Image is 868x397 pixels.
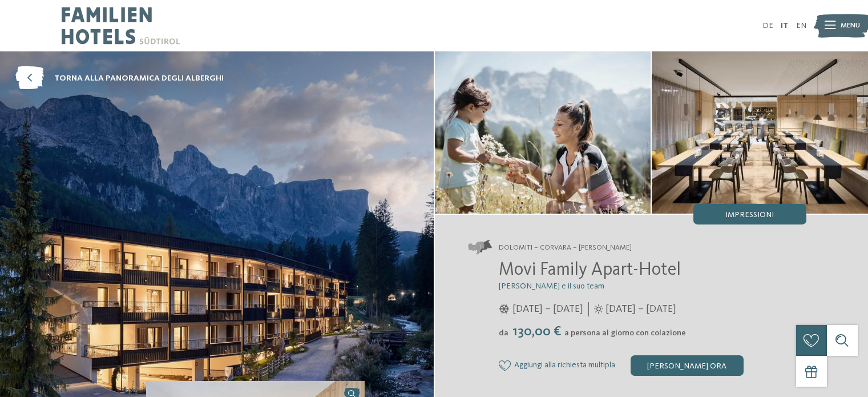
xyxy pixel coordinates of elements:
img: Una stupenda vacanza in famiglia a Corvara [435,51,651,214]
a: IT [781,22,788,30]
span: Movi Family Apart-Hotel [499,261,681,279]
span: da [499,329,508,337]
span: [PERSON_NAME] e il suo team [499,282,604,290]
span: 130,00 € [510,325,563,339]
span: Dolomiti – Corvara – [PERSON_NAME] [499,243,632,253]
span: [DATE] – [DATE] [512,302,583,316]
span: a persona al giorno con colazione [564,329,686,337]
img: Una stupenda vacanza in famiglia a Corvara [652,51,868,214]
div: [PERSON_NAME] ora [631,355,744,376]
span: torna alla panoramica degli alberghi [54,73,224,84]
i: Orari d'apertura estate [594,304,603,314]
span: Menu [841,21,860,31]
a: EN [796,22,806,30]
span: Impressioni [725,211,774,219]
a: torna alla panoramica degli alberghi [15,67,224,90]
span: Aggiungi alla richiesta multipla [514,361,615,370]
span: [DATE] – [DATE] [605,302,676,316]
a: DE [762,22,773,30]
i: Orari d'apertura inverno [499,304,510,314]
